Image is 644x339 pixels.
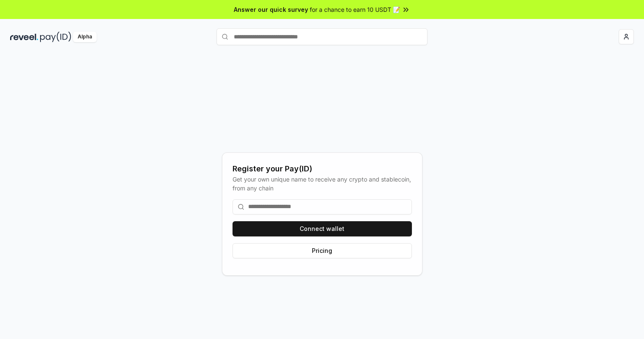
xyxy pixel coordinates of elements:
img: pay_id [40,32,71,42]
button: Connect wallet [233,221,412,236]
img: reveel_dark [10,32,38,42]
button: Pricing [233,243,412,258]
span: for a chance to earn 10 USDT 📝 [310,5,400,14]
span: Answer our quick survey [234,5,308,14]
div: Register your Pay(ID) [233,163,412,175]
div: Get your own unique name to receive any crypto and stablecoin, from any chain [233,175,412,193]
div: Alpha [73,32,97,42]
